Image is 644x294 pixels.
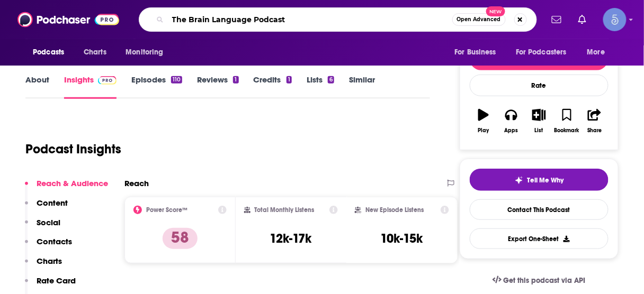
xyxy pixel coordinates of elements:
button: Contacts [25,236,72,256]
input: Search podcasts, credits, & more... [168,11,452,28]
a: Lists6 [307,75,334,99]
button: open menu [447,42,509,62]
button: Charts [25,256,62,275]
button: open menu [25,42,78,62]
h1: Podcast Insights [25,141,121,157]
span: Logged in as Spiral5-G1 [603,8,627,31]
div: Play [478,127,489,134]
span: Get this podcast via API [504,276,586,285]
p: Social [37,217,60,227]
img: Podchaser - Follow, Share and Rate Podcasts [17,10,119,30]
button: Play [470,102,497,140]
a: Charts [77,42,113,62]
button: Show profile menu [603,8,627,31]
p: Content [37,198,68,208]
button: Open AdvancedNew [452,13,506,26]
button: open menu [118,42,177,62]
button: Social [25,217,60,237]
div: Share [587,127,602,134]
a: Show notifications dropdown [574,11,591,29]
a: Contact This Podcast [470,199,609,220]
h3: 12k-17k [270,231,312,246]
button: Share [581,102,609,140]
span: Tell Me Why [527,176,564,185]
h2: Total Monthly Listens [255,206,315,214]
button: List [525,102,553,140]
button: Apps [497,102,525,140]
span: Charts [84,45,106,60]
h3: 10k-15k [381,231,423,246]
a: Similar [349,75,375,99]
a: About [25,75,49,99]
div: 1 [233,76,238,84]
button: Bookmark [553,102,580,140]
p: Rate Card [37,275,76,286]
button: open menu [509,42,582,62]
span: More [587,45,605,60]
p: 58 [163,228,198,249]
p: Charts [37,256,62,266]
img: Podchaser Pro [98,76,117,85]
p: Contacts [37,236,72,246]
div: 6 [328,76,334,84]
div: 110 [171,76,182,84]
a: Show notifications dropdown [548,11,566,29]
a: InsightsPodchaser Pro [64,75,117,99]
h2: Power Score™ [146,206,187,214]
span: For Podcasters [516,45,567,60]
button: open menu [580,42,619,62]
span: Podcasts [33,45,64,60]
div: List [535,127,543,134]
span: New [486,6,505,16]
div: Search podcasts, credits, & more... [139,7,537,32]
button: Content [25,198,68,217]
div: Rate [470,75,609,96]
img: tell me why sparkle [515,176,523,185]
h2: New Episode Listens [365,206,424,214]
a: Get this podcast via API [484,268,594,293]
img: User Profile [603,8,627,31]
span: For Business [454,45,496,60]
button: Export One-Sheet [470,228,609,249]
div: Apps [505,127,518,134]
div: 1 [287,76,292,84]
a: Episodes110 [131,75,182,99]
span: Monitoring [126,45,163,60]
button: Reach & Audience [25,178,108,198]
span: Open Advanced [457,17,501,22]
button: tell me why sparkleTell Me Why [470,169,609,191]
h2: Reach [124,178,149,188]
div: Bookmark [554,127,579,134]
a: Reviews1 [197,75,238,99]
a: Credits1 [254,75,292,99]
p: Reach & Audience [37,178,108,188]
